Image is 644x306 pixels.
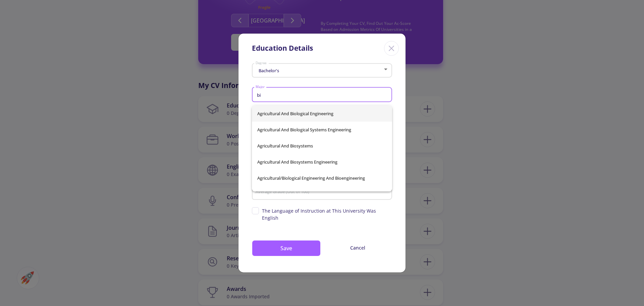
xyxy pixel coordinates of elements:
span: Agricultural And Biosystems Engineering [257,154,387,170]
span: Agricultural And Biosystems [257,138,387,154]
button: Save [252,240,321,256]
div: Close [384,41,399,56]
button: Cancel [323,240,392,255]
span: Bachelor's [257,68,279,74]
span: Anatomy And Cell Biology [257,186,387,202]
span: The Language of Instruction at This University Was English [262,207,392,221]
span: Agricultural/Biological Engineering and Bioengineering [257,170,387,186]
div: Education Details [252,43,313,54]
span: Agricultural And Biological Systems Engineering [257,122,387,138]
span: Agricultural And Biological Engineering [257,105,387,122]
